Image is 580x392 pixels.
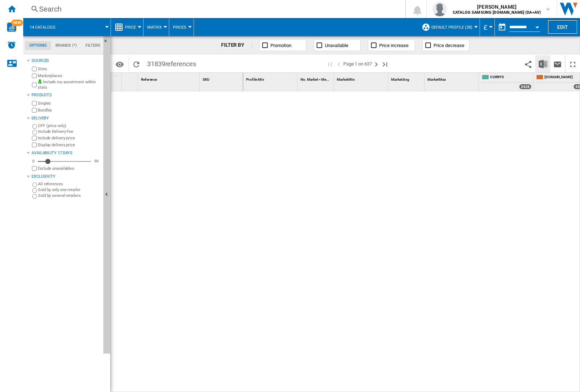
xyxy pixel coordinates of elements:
input: Include Delivery Fee [32,130,37,135]
div: Sort None [140,73,199,84]
md-tab-item: Options [25,41,51,50]
input: Bundles [32,108,37,113]
button: Hide [103,36,112,49]
div: Sort None [201,73,243,84]
button: Next page [372,55,381,72]
label: Singles [38,101,100,106]
button: Price increase [368,39,415,51]
img: excel-24x24.png [539,60,547,68]
div: Market Max Sort None [426,73,478,84]
input: Singles [32,101,37,106]
label: All references [38,181,100,187]
b: CATALOG SAMSUNG [DOMAIN_NAME] (DA+AV) [453,10,541,15]
button: Options [112,58,127,71]
div: Exclusivity [32,174,100,180]
div: Default profile (38) [422,18,476,36]
div: Sort None [426,73,478,84]
div: Market Avg Sort None [390,73,424,84]
div: Sort None [390,73,424,84]
label: Sold by only one retailer [38,187,100,193]
span: 31839 [144,55,200,71]
img: wise-card.svg [7,22,16,32]
label: Marketplaces [38,73,100,79]
div: Sort None [123,73,138,84]
label: Display delivery price [38,142,100,148]
span: Price increase [379,43,409,48]
button: Default profile (38) [431,18,476,36]
span: references [165,60,196,68]
button: Prices [173,18,190,36]
div: No. Market < Me Sort None [299,73,333,84]
div: Sort None [299,73,333,84]
span: [PERSON_NAME] [453,3,541,10]
div: Sources [32,58,100,64]
md-tab-item: Filters [81,41,105,50]
button: Edit [548,20,577,34]
div: Availability 17 Days [32,150,100,156]
div: FILTER BY [221,42,252,49]
img: alerts-logo.svg [7,41,16,49]
label: Include Delivery Fee [38,129,100,134]
span: 14 catalogs [30,25,55,30]
input: Include delivery price [32,136,37,140]
button: First page [326,55,335,72]
button: Send this report by email [550,55,565,72]
div: 0 [30,159,36,164]
button: £ [484,18,491,36]
button: Price [125,18,140,36]
span: Price [125,25,136,30]
button: Price decrease [422,39,469,51]
div: Market Min Sort None [335,73,388,84]
input: Sites [32,67,37,71]
md-slider: Availability [38,158,91,165]
span: Profile Min [246,77,264,81]
span: Market Min [337,77,355,81]
span: Market Avg [391,77,409,81]
label: Bundles [38,108,100,113]
span: Market Max [427,77,446,81]
input: Display delivery price [32,166,37,171]
input: Display delivery price [32,143,37,147]
div: CURRYS 3428 offers sold by CURRYS [480,73,533,91]
span: Promotion [270,43,291,48]
button: 14 catalogs [30,18,63,36]
label: OFF (price only) [38,123,100,128]
span: Prices [173,25,186,30]
span: SKU [203,77,210,81]
button: Hide [103,36,111,354]
label: Sold by several retailers [38,193,100,198]
button: Reload [129,55,144,72]
button: md-calendar [495,20,509,34]
button: Maximize [565,55,580,72]
button: Share this bookmark with others [521,55,535,72]
span: Price decrease [434,43,464,48]
div: Price [115,18,140,36]
div: 14 catalogs [27,18,107,36]
div: Sort None [245,73,297,84]
div: Delivery [32,115,100,121]
div: Products [32,92,100,98]
div: 3428 offers sold by CURRYS [519,84,531,89]
div: Matrix [147,18,165,36]
input: Sold by only one retailer [32,188,37,193]
input: OFF (price only) [32,124,37,129]
input: All references [32,182,37,187]
button: Download in Excel [536,55,550,72]
span: £ [484,24,487,31]
label: Exclude unavailables [38,166,100,171]
span: Unavailable [325,43,348,48]
label: Sites [38,66,100,72]
button: Last page [381,55,389,72]
span: Page 1 on 637 [343,55,372,72]
div: 90 [92,159,100,164]
button: >Previous page [335,55,343,72]
div: Sort None [335,73,388,84]
span: CURRYS [490,75,531,81]
span: Reference [141,77,157,81]
label: Include my assortment within stats [38,79,100,90]
label: Include delivery price [38,135,100,141]
div: Profile Min Sort None [245,73,297,84]
button: Promotion [259,39,306,51]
